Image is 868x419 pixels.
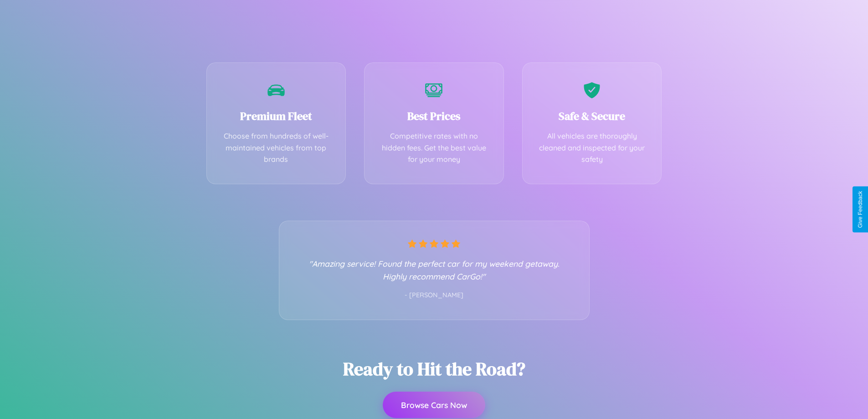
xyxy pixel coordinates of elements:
p: - [PERSON_NAME] [298,290,571,301]
h3: Premium Fleet [221,109,332,124]
h3: Best Prices [378,109,490,124]
p: All vehicles are thoroughly cleaned and inspected for your safety [536,130,648,166]
h2: Ready to Hit the Road? [343,357,525,381]
button: Browse Cars Now [383,392,485,418]
p: "Amazing service! Found the perfect car for my weekend getaway. Highly recommend CarGo!" [298,257,571,283]
p: Choose from hundreds of well-maintained vehicles from top brands [221,130,332,166]
div: Give Feedback [857,191,863,228]
h3: Safe & Secure [536,109,648,124]
p: Competitive rates with no hidden fees. Get the best value for your money [378,130,490,166]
